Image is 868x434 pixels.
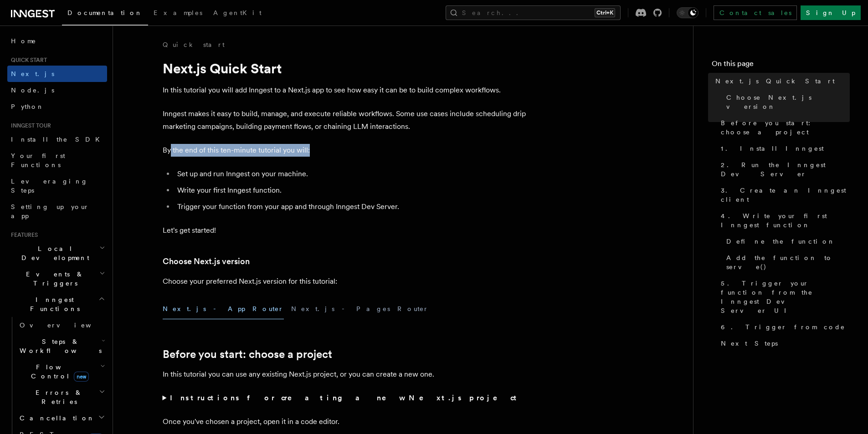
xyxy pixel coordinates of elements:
[16,337,102,355] span: Steps & Workflows
[163,392,527,404] summary: Instructions for creating a new Next.js project
[163,299,284,319] button: Next.js - App Router
[715,77,835,86] span: Next.js Quick Start
[7,291,107,317] button: Inngest Functions
[16,414,95,423] span: Cancellation
[726,237,835,246] span: Define the function
[67,9,143,16] span: Documentation
[163,275,527,288] p: Choose your preferred Next.js version for this tutorial:
[7,56,47,64] span: Quick start
[721,160,850,179] span: 2. Run the Inngest Dev Server
[717,335,850,352] a: Next Steps
[712,58,850,73] h4: On this page
[717,115,850,140] a: Before you start: choose a project
[721,339,778,348] span: Next Steps
[163,84,527,97] p: In this tutorial you will add Inngest to a Next.js app to see how easy it can be to build complex...
[677,7,699,18] button: Toggle dark mode
[11,70,54,77] span: Next.js
[7,295,98,313] span: Inngest Functions
[16,388,99,406] span: Errors & Retries
[7,98,107,115] a: Python
[154,9,202,16] span: Examples
[7,266,107,291] button: Events & Triggers
[11,103,44,110] span: Python
[20,322,113,329] span: Overview
[7,82,107,98] a: Node.js
[62,3,148,26] a: Documentation
[721,144,824,153] span: 1. Install Inngest
[712,73,850,89] a: Next.js Quick Start
[16,359,107,384] button: Flow Controlnew
[175,184,527,197] li: Write your first Inngest function.
[291,299,429,319] button: Next.js - Pages Router
[16,317,107,333] a: Overview
[7,33,107,49] a: Home
[163,144,527,157] p: By the end of this ten-minute tutorial you will:
[163,107,527,133] p: Inngest makes it easy to build, manage, and execute reliable workflows. Some use cases include sc...
[721,118,850,137] span: Before you start: choose a project
[16,410,107,426] button: Cancellation
[163,348,332,361] a: Before you start: choose a project
[717,208,850,233] a: 4. Write your first Inngest function
[163,368,527,381] p: In this tutorial you can use any existing Next.js project, or you can create a new one.
[175,200,527,213] li: Trigger your function from your app and through Inngest Dev Server.
[7,244,99,262] span: Local Development
[11,152,65,168] span: Your first Functions
[163,415,527,428] p: Once you've chosen a project, open it in a code editor.
[7,66,107,82] a: Next.js
[7,131,107,148] a: Install the SDK
[11,136,105,143] span: Install the SDK
[148,3,208,25] a: Examples
[7,173,107,199] a: Leveraging Steps
[208,3,267,25] a: AgentKit
[714,5,797,20] a: Contact sales
[7,240,107,266] button: Local Development
[163,60,527,77] h1: Next.js Quick Start
[726,93,850,111] span: Choose Next.js version
[11,178,88,194] span: Leveraging Steps
[726,253,850,271] span: Add the function to serve()
[7,270,99,288] span: Events & Triggers
[170,393,520,402] strong: Instructions for creating a new Next.js project
[175,168,527,180] li: Set up and run Inngest on your machine.
[801,5,861,20] a: Sign Up
[163,224,527,237] p: Let's get started!
[11,203,89,220] span: Setting up your app
[717,140,850,157] a: 1. Install Inngest
[7,122,51,129] span: Inngest tour
[723,89,850,115] a: Choose Next.js version
[7,199,107,224] a: Setting up your app
[721,186,850,204] span: 3. Create an Inngest client
[213,9,262,16] span: AgentKit
[163,40,225,49] a: Quick start
[446,5,621,20] button: Search...Ctrl+K
[16,333,107,359] button: Steps & Workflows
[7,231,38,239] span: Features
[723,250,850,275] a: Add the function to serve()
[163,255,250,268] a: Choose Next.js version
[11,87,54,94] span: Node.js
[7,148,107,173] a: Your first Functions
[717,182,850,208] a: 3. Create an Inngest client
[717,319,850,335] a: 6. Trigger from code
[11,36,36,46] span: Home
[721,211,850,230] span: 4. Write your first Inngest function
[721,279,850,315] span: 5. Trigger your function from the Inngest Dev Server UI
[717,275,850,319] a: 5. Trigger your function from the Inngest Dev Server UI
[717,157,850,182] a: 2. Run the Inngest Dev Server
[595,8,615,17] kbd: Ctrl+K
[16,384,107,410] button: Errors & Retries
[723,233,850,250] a: Define the function
[74,372,89,382] span: new
[16,363,100,381] span: Flow Control
[721,322,845,332] span: 6. Trigger from code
